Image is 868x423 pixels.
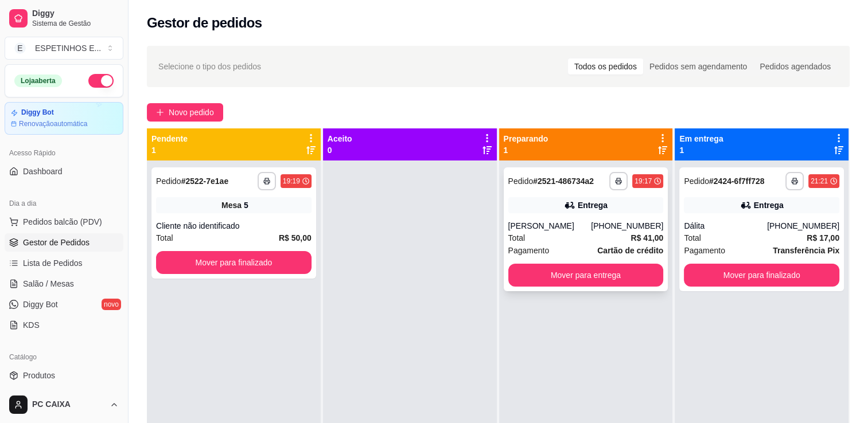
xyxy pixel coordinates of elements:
[811,177,828,186] div: 21:21
[32,9,119,19] span: Diggy
[23,278,74,289] span: Salão / Mesas
[5,295,123,314] a: Diggy Botnovo
[508,177,534,186] span: Pedido
[19,119,87,128] article: Renovação automática
[156,177,181,186] span: Pedido
[568,58,643,75] div: Todos os pedidos
[753,58,837,75] div: Pedidos agendados
[156,251,312,274] button: Mover para finalizado
[181,177,229,186] strong: # 2522-7e1ae
[504,133,548,144] p: Preparando
[5,366,123,385] a: Produtos
[578,199,608,211] div: Entrega
[35,42,101,54] div: ESPETINHOS E ...
[5,194,123,213] div: Dia a dia
[32,399,105,410] span: PC CAIXA
[508,220,591,232] div: [PERSON_NAME]
[679,144,723,156] p: 1
[23,166,63,177] span: Dashboard
[754,199,784,211] div: Entrega
[5,102,123,135] a: Diggy BotRenovaçãoautomática
[147,103,223,122] button: Novo pedido
[684,264,839,287] button: Mover para finalizado
[5,162,123,181] a: Dashboard
[23,299,58,310] span: Diggy Bot
[5,233,123,252] a: Gestor de Pedidos
[328,133,352,144] p: Aceito
[5,391,123,418] button: PC CAIXA
[5,254,123,272] a: Lista de Pedidos
[328,144,352,156] p: 0
[5,316,123,334] a: KDS
[679,133,723,144] p: Em entrega
[21,108,54,117] article: Diggy Bot
[684,177,709,186] span: Pedido
[88,74,114,88] button: Alterar Status
[684,244,725,257] span: Pagamento
[5,144,123,162] div: Acesso Rápido
[32,19,119,28] span: Sistema de Gestão
[283,177,300,186] div: 19:19
[533,177,594,186] strong: # 2521-486734a2
[773,246,839,255] strong: Transferência Pix
[23,319,40,331] span: KDS
[767,220,839,232] div: [PHONE_NUMBER]
[5,5,123,32] a: DiggySistema de Gestão
[508,232,526,244] span: Total
[597,246,663,255] strong: Cartão de crédito
[684,232,701,244] span: Total
[244,199,248,211] div: 5
[156,108,164,116] span: plus
[151,133,188,144] p: Pendente
[5,275,123,293] a: Salão / Mesas
[807,233,839,242] strong: R$ 17,00
[23,237,89,248] span: Gestor de Pedidos
[5,37,123,60] button: Select a team
[709,177,765,186] strong: # 2424-6f7ff728
[14,75,62,87] div: Loja aberta
[508,264,664,287] button: Mover para entrega
[504,144,548,156] p: 1
[156,232,173,244] span: Total
[630,233,663,242] strong: R$ 41,00
[221,199,242,211] span: Mesa
[684,220,767,232] div: Dálita
[156,220,312,232] div: Cliente não identificado
[591,220,663,232] div: [PHONE_NUMBER]
[508,244,550,257] span: Pagamento
[5,348,123,366] div: Catálogo
[151,144,188,156] p: 1
[158,60,261,73] span: Selecione o tipo dos pedidos
[147,14,262,32] h2: Gestor de pedidos
[169,106,214,119] span: Novo pedido
[643,58,753,75] div: Pedidos sem agendamento
[5,213,123,231] button: Pedidos balcão (PDV)
[23,216,102,228] span: Pedidos balcão (PDV)
[23,257,83,269] span: Lista de Pedidos
[23,370,55,381] span: Produtos
[635,177,652,186] div: 19:17
[279,233,312,242] strong: R$ 50,00
[14,42,26,54] span: E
